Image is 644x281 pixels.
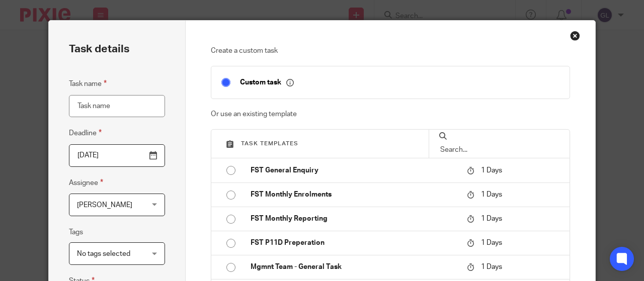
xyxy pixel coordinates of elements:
label: Task name [69,78,107,89]
span: No tags selected [77,250,130,257]
label: Tags [69,227,83,237]
input: Task name [69,95,165,118]
label: Assignee [69,177,103,189]
input: Pick a date [69,144,165,167]
p: Custom task [240,78,294,87]
input: Search... [439,144,559,155]
p: FST P11D Preperation [251,238,457,248]
span: 1 Days [481,239,502,246]
p: FST Monthly Reporting [251,214,457,224]
span: [PERSON_NAME] [77,202,132,209]
p: FST General Enquiry [251,165,457,175]
h2: Task details [69,41,129,58]
span: 1 Days [481,215,502,222]
span: 1 Days [481,263,502,270]
div: Close this dialog window [570,31,580,41]
label: Deadline [69,127,102,139]
p: Or use an existing template [211,109,571,119]
span: 1 Days [481,191,502,198]
p: FST Monthly Enrolments [251,190,457,200]
span: Task templates [241,141,298,146]
p: Mgmnt Team - General Task [251,262,457,272]
span: 1 Days [481,167,502,174]
p: Create a custom task [211,46,571,56]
